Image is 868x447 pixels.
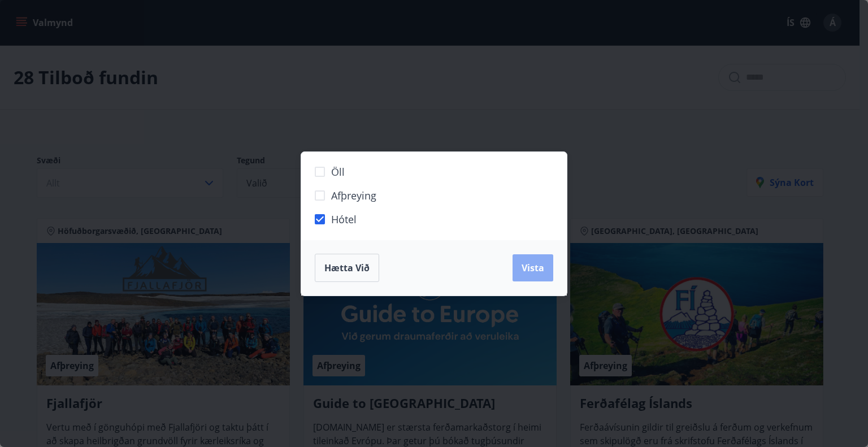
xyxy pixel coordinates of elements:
span: Hótel [331,212,357,227]
span: Hætta við [324,262,370,274]
button: Vista [513,254,553,281]
span: Öll [331,164,345,179]
button: Hætta við [315,254,379,282]
span: Vista [522,262,544,274]
span: Afþreying [331,188,376,203]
